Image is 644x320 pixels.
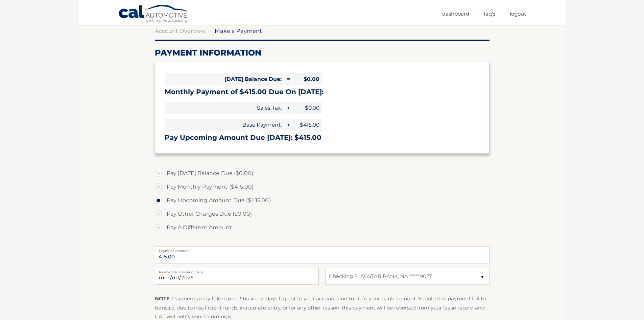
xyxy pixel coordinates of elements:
[155,27,206,34] a: Account Overview
[118,4,189,24] a: Cal Automotive
[442,8,469,19] a: Dashboard
[155,247,490,252] label: Payment Amount
[155,167,490,180] label: Pay [DATE] Balance Due ($0.00)
[165,102,284,114] span: Sales Tax:
[155,268,319,285] input: Payment Date
[155,268,319,273] label: Payment Processing Date
[285,73,291,85] span: =
[292,73,322,85] span: $0.00
[155,247,490,263] input: Payment Amount
[292,102,322,114] span: $0.00
[285,119,291,131] span: +
[165,73,284,85] span: [DATE] Balance Due:
[165,88,480,96] h3: Monthly Payment of $415.00 Due On [DATE]:
[165,133,480,142] h3: Pay Upcoming Amount Due [DATE]: $415.00
[292,119,322,131] span: $415.00
[215,27,262,34] span: Make a Payment
[155,48,490,58] h2: Payment Information
[209,27,211,34] span: |
[484,8,495,19] a: FAQ's
[510,8,526,19] a: Logout
[155,194,490,207] label: Pay Upcoming Amount Due ($415.00)
[165,119,284,131] span: Base Payment:
[155,207,490,221] label: Pay Other Charges Due ($0.00)
[155,221,490,234] label: Pay A Different Amount
[285,102,291,114] span: +
[155,295,170,302] strong: NOTE
[155,180,490,194] label: Pay Monthly Payment ($415.00)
